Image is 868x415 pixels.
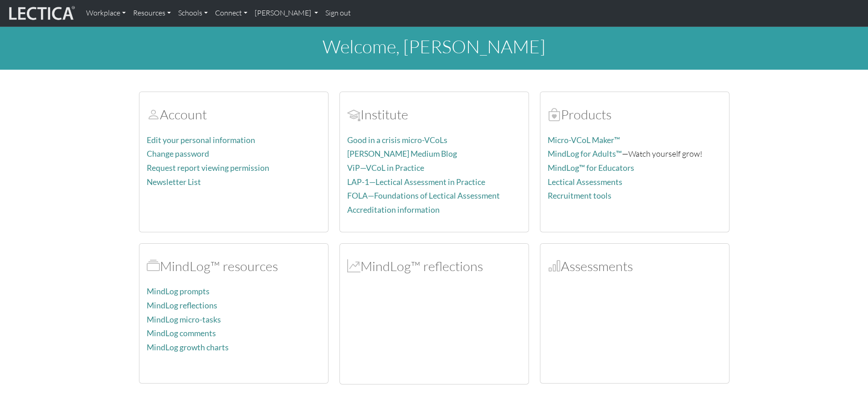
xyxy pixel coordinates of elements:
[347,106,360,123] span: Account
[347,177,485,187] a: LAP-1—Lectical Assessment in Practice
[211,4,251,23] a: Connect
[548,106,561,123] span: Products
[347,258,521,274] h2: MindLog™ reflections
[548,191,611,200] a: Recruitment tools
[147,343,229,352] a: MindLog growth charts
[548,107,722,123] h2: Products
[548,147,722,160] p: —Watch yourself grow!
[7,5,75,22] img: lecticalive
[347,135,447,145] a: Good in a crisis micro-VCoLs
[147,149,209,159] a: Change password
[147,258,321,274] h2: MindLog™ resources
[147,163,269,173] a: Request report viewing permission
[548,163,634,173] a: MindLog™ for Educators
[548,149,622,159] a: MindLog for Adults™
[147,106,160,123] span: Account
[347,107,521,123] h2: Institute
[322,4,354,23] a: Sign out
[347,149,457,159] a: [PERSON_NAME] Medium Blog
[548,135,620,145] a: Micro-VCoL Maker™
[147,258,160,274] span: MindLog™ resources
[548,258,561,274] span: Assessments
[548,258,722,274] h2: Assessments
[147,135,255,145] a: Edit your personal information
[347,163,424,173] a: ViP—VCoL in Practice
[147,315,221,324] a: MindLog micro-tasks
[347,191,500,200] a: FOLA—Foundations of Lectical Assessment
[347,258,360,274] span: MindLog
[347,205,440,215] a: Accreditation information
[129,4,175,23] a: Resources
[82,4,129,23] a: Workplace
[251,4,322,23] a: [PERSON_NAME]
[147,177,201,187] a: Newsletter List
[548,177,622,187] a: Lectical Assessments
[147,301,217,310] a: MindLog reflections
[147,328,216,338] a: MindLog comments
[147,107,321,123] h2: Account
[147,287,210,296] a: MindLog prompts
[175,4,211,23] a: Schools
